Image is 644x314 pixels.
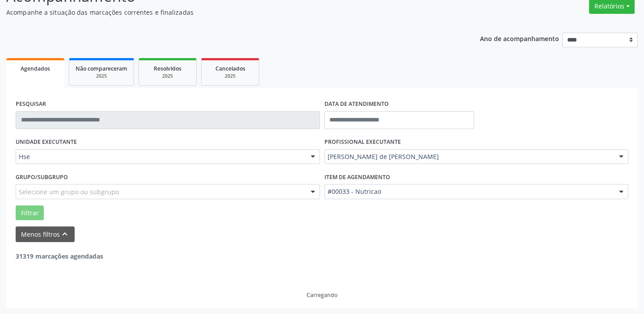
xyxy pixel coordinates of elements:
label: DATA DE ATENDIMENTO [324,97,389,111]
span: Cancelados [215,65,245,72]
span: Resolvidos [154,65,181,72]
label: Item de agendamento [324,170,390,184]
span: Hse [19,152,302,161]
span: #00033 - Nutricao [328,187,610,196]
button: Filtrar [16,205,44,221]
p: Ano de acompanhamento [480,33,559,44]
button: Menos filtroskeyboard_arrow_up [16,226,75,242]
div: Carregando [307,291,337,299]
div: 2025 [76,73,127,80]
p: Acompanhe a situação das marcações correntes e finalizadas [6,8,448,17]
i: keyboard_arrow_up [60,229,70,239]
span: Não compareceram [76,65,127,72]
div: 2025 [145,73,190,80]
div: 2025 [208,73,253,80]
label: PROFISSIONAL EXECUTANTE [324,135,401,149]
span: [PERSON_NAME] de [PERSON_NAME] [328,152,610,161]
label: PESQUISAR [16,97,46,111]
label: UNIDADE EXECUTANTE [16,135,77,149]
strong: 31319 marcações agendadas [16,252,103,260]
span: Agendados [21,65,50,72]
label: Grupo/Subgrupo [16,170,68,184]
span: Selecione um grupo ou subgrupo [19,187,119,197]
